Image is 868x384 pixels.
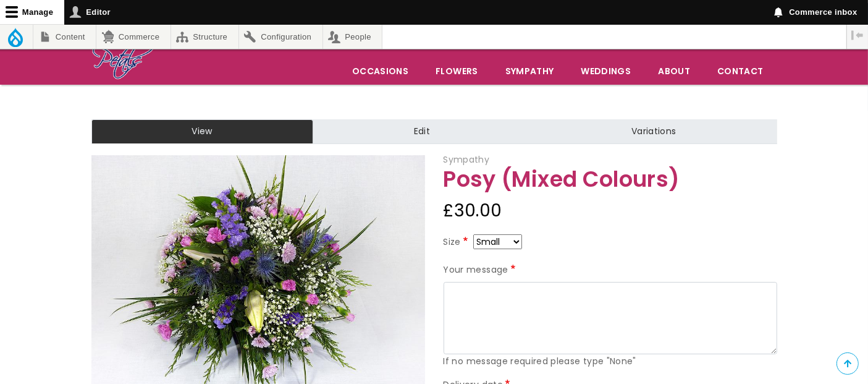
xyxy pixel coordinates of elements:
a: People [323,25,382,49]
a: Edit [313,119,531,144]
a: About [645,58,703,84]
a: Sympathy [492,58,567,84]
button: Vertical orientation [847,25,868,46]
div: £30.00 [444,196,777,226]
a: Variations [531,119,777,144]
h1: Posy (Mixed Colours) [444,168,777,192]
a: Commerce [96,25,170,49]
a: Configuration [239,25,322,49]
span: Occasions [339,58,421,84]
span: Sympathy [444,153,490,166]
a: Flowers [423,58,491,84]
img: Home [91,38,155,82]
div: If no message required please type "None" [444,354,777,369]
a: Structure [171,25,238,49]
a: Content [33,25,96,49]
span: Weddings [568,58,644,84]
nav: Tabs [82,119,786,144]
label: Size [444,235,471,250]
a: View [91,119,313,144]
a: Contact [704,58,776,84]
label: Your message [444,263,518,278]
